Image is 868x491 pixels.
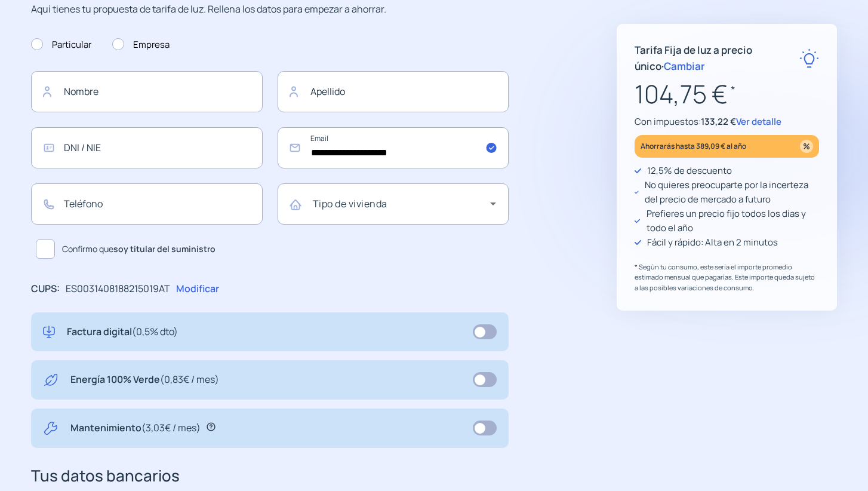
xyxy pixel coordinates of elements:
p: Prefieres un precio fijo todos los días y todo el año [647,207,819,235]
p: ES0031408188215019AT [66,281,170,297]
span: Ver detalle [736,115,781,128]
p: No quieres preocuparte por la incerteza del precio de mercado a futuro [645,178,819,207]
img: tool.svg [43,421,59,436]
img: percentage_icon.svg [800,140,813,153]
span: 133,22 € [701,115,736,128]
p: Fácil y rápido: Alta en 2 minutos [647,235,778,250]
span: Confirmo que [62,243,216,256]
img: energy-green.svg [43,372,59,388]
p: Modificar [176,281,219,297]
p: * Según tu consumo, este sería el importe promedio estimado mensual que pagarías. Este importe qu... [635,262,819,293]
img: rate-E.svg [799,48,819,68]
p: 12,5% de descuento [647,164,732,178]
p: Energía 100% Verde [70,372,219,388]
p: Con impuestos: [635,115,819,129]
span: (0,5% dto) [132,325,178,338]
span: Cambiar [664,59,705,73]
p: Tarifa Fija de luz a precio único · [635,42,799,74]
p: CUPS: [31,281,60,297]
h3: Tus datos bancarios [31,464,509,489]
mat-label: Tipo de vivienda [313,197,387,210]
span: (0,83€ / mes) [160,373,219,386]
p: Ahorrarás hasta 389,09 € al año [641,139,746,153]
span: (3,03€ / mes) [141,421,201,434]
p: Aquí tienes tu propuesta de tarifa de luz. Rellena los datos para empezar a ahorrar. [31,2,509,17]
label: Empresa [112,38,170,52]
p: Mantenimiento [70,421,201,436]
img: digital-invoice.svg [43,324,55,340]
p: Factura digital [67,324,178,340]
label: Particular [31,38,91,52]
b: soy titular del suministro [113,243,216,254]
p: 104,75 € [635,74,819,114]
